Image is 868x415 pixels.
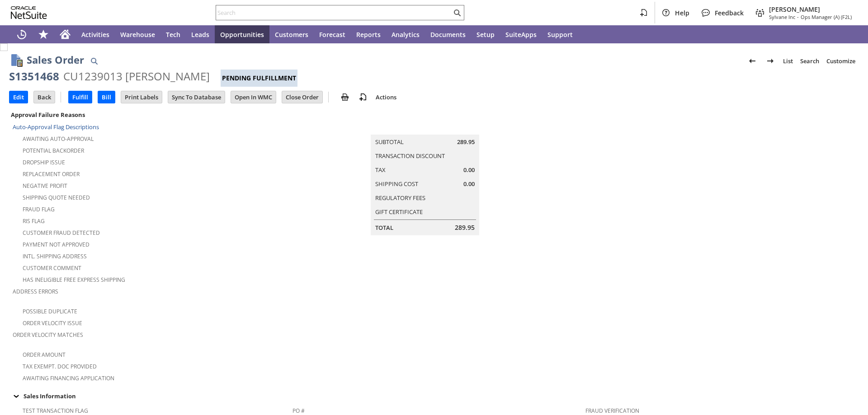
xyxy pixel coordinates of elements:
[275,30,308,39] span: Customers
[282,91,322,103] input: Close Order
[16,29,27,40] svg: Recent Records
[392,30,420,39] span: Analytics
[11,25,33,43] a: Recent Records
[375,152,445,160] a: Transaction Discount
[23,170,80,178] a: Replacement Order
[23,159,65,166] a: Dropship Issue
[371,120,479,135] caption: Summary
[269,25,314,43] a: Customers
[463,180,475,188] span: 0.00
[375,224,393,232] a: Total
[23,135,94,143] a: Awaiting Auto-Approval
[292,407,305,415] a: PO #
[13,331,83,339] a: Order Velocity Matches
[23,241,90,248] a: Payment not approved
[9,109,289,121] div: Approval Failure Reasons
[779,54,797,68] a: List
[38,29,49,40] svg: Shortcuts
[23,363,97,370] a: Tax Exempt. Doc Provided
[13,123,99,131] a: Auto-Approval Flag Descriptions
[160,25,186,43] a: Tech
[358,92,368,103] img: add-record.svg
[452,7,462,18] svg: Search
[797,14,799,20] span: -
[9,91,28,103] input: Edit
[98,91,115,103] input: Bill
[33,25,54,43] div: Shortcuts
[120,30,155,39] span: Warehouse
[23,351,66,359] a: Order Amount
[191,30,209,39] span: Leads
[13,288,58,295] a: Address Errors
[23,194,90,201] a: Shipping Quote Needed
[823,54,859,68] a: Customize
[23,252,87,260] a: Intl. Shipping Address
[23,229,100,237] a: Customer Fraud Detected
[221,70,297,87] div: Pending Fulfillment
[9,390,859,402] td: Sales Information
[23,264,81,272] a: Customer Comment
[500,25,542,43] a: SuiteApps
[505,30,537,39] span: SuiteApps
[430,30,466,39] span: Documents
[455,223,475,232] span: 289.95
[351,25,386,43] a: Reports
[765,56,776,66] img: Next
[216,7,452,18] input: Search
[340,92,350,103] img: print.svg
[9,390,855,402] div: Sales Information
[476,30,495,39] span: Setup
[375,180,418,188] a: Shipping Cost
[63,69,210,84] div: CU1239013 [PERSON_NAME]
[60,29,71,40] svg: Home
[372,93,400,101] a: Actions
[168,91,225,103] input: Sync To Database
[375,166,386,174] a: Tax
[769,14,795,20] span: Sylvane Inc
[463,166,475,174] span: 0.00
[166,30,180,39] span: Tech
[115,25,160,43] a: Warehouse
[314,25,351,43] a: Forecast
[675,9,689,17] span: Help
[69,91,92,103] input: Fulfill
[319,30,345,39] span: Forecast
[801,14,852,20] span: Ops Manager (A) (F2L)
[76,25,115,43] a: Activities
[220,30,264,39] span: Opportunities
[375,194,425,202] a: Regulatory Fees
[23,147,84,154] a: Potential Backorder
[89,56,99,66] img: Quick Find
[121,91,162,103] input: Print Labels
[375,138,404,146] a: Subtotal
[386,25,425,43] a: Analytics
[457,138,475,146] span: 289.95
[9,69,59,84] div: S1351468
[23,407,88,415] a: Test Transaction Flag
[23,276,125,284] a: Has Ineligible Free Express Shipping
[231,91,276,103] input: Open In WMC
[542,25,578,43] a: Support
[547,30,573,39] span: Support
[585,407,639,415] a: Fraud Verification
[356,30,381,39] span: Reports
[54,25,76,43] a: Home
[375,208,423,216] a: Gift Certificate
[34,91,55,103] input: Back
[23,319,82,327] a: Order Velocity Issue
[471,25,500,43] a: Setup
[11,6,47,19] svg: logo
[23,182,67,190] a: Negative Profit
[186,25,215,43] a: Leads
[769,5,852,14] span: [PERSON_NAME]
[747,56,758,66] img: Previous
[797,54,823,68] a: Search
[27,52,84,67] h1: Sales Order
[215,25,269,43] a: Opportunities
[715,9,744,17] span: Feedback
[425,25,471,43] a: Documents
[81,30,109,39] span: Activities
[23,205,55,213] a: Fraud Flag
[23,308,77,315] a: Possible Duplicate
[23,374,114,382] a: Awaiting Financing Application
